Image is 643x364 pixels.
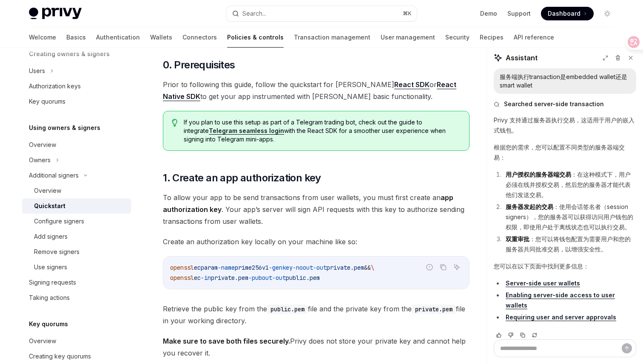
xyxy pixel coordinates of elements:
div: Overview [34,186,61,196]
a: Basics [66,27,86,48]
a: Security [445,27,469,48]
span: Assistant [506,53,538,63]
button: Search...⌘K [226,6,417,21]
li: ：您可以将钱包配置为需要用户和您的服务器共同批准交易，以增强安全性。 [503,234,636,254]
div: Configure signers [34,216,84,226]
span: 1. Create an app authorization key [163,171,321,185]
div: Taking actions [29,293,70,303]
a: Remove signers [22,244,131,260]
span: Create an authorization key locally on your machine like so: [163,236,469,248]
div: Overview [29,140,56,150]
span: ec [194,274,201,282]
a: API reference [514,27,554,48]
div: Owners [29,155,51,165]
span: openssl [170,274,194,282]
div: Signing requests [29,277,76,288]
div: Key quorums [29,96,65,107]
a: Use signers [22,260,131,275]
span: ⌘ K [403,10,412,17]
span: Retrieve the public key from the file and the private key from the file in your working directory. [163,303,469,327]
button: Report incorrect code [424,262,435,273]
strong: 服务器发起的交易 [506,203,553,210]
li: ：在这种模式下，用户必须在线并授权交易，然后您的服务器才能代表他们发送交易。 [503,169,636,200]
button: Ask AI [451,262,462,273]
div: Quickstart [34,201,65,211]
button: Toggle dark mode [600,7,614,20]
a: Key quorums [22,94,131,109]
a: Enabling server-side access to user wallets [506,291,615,309]
a: Authorization keys [22,79,131,94]
span: -genkey [269,264,293,271]
li: ：使用会话签名者（session signers），您的服务器可以获得访问用户钱包的权限，即使用户处于离线状态也可以执行交易。 [503,202,636,232]
span: -out [272,274,286,282]
strong: 双重审批 [506,235,529,243]
span: && [364,264,371,271]
div: Additional signers [29,170,79,181]
a: Demo [480,9,497,18]
a: Configure signers [22,214,131,229]
a: Wallets [150,27,172,48]
a: Welcome [29,27,56,48]
div: Add signers [34,231,68,242]
span: If you plan to use this setup as part of a Telegram trading bot, check out the guide to integrate... [184,118,461,144]
span: ecparam [194,264,218,271]
span: Prior to following this guide, follow the quickstart for [PERSON_NAME] or to get your app instrum... [163,79,469,102]
strong: 用户授权的服务器端交易 [506,171,571,178]
div: Creating key quorums [29,351,91,361]
span: Dashboard [548,9,580,18]
span: To allow your app to be send transactions from user wallets, you must first create an . Your app’... [163,192,469,227]
a: Overview [22,333,131,349]
p: 根据您的需求，您可以配置不同类型的服务器端交易： [494,142,636,163]
svg: Tip [172,119,178,127]
div: Authorization keys [29,81,81,91]
a: Recipes [480,27,504,48]
a: Creating key quorums [22,349,131,364]
p: 您可以在以下页面中找到更多信息： [494,261,636,271]
a: Overview [22,183,131,198]
code: private.pem [412,305,456,314]
a: Transaction management [294,27,370,48]
span: prime256v1 [235,264,269,271]
a: React SDK [394,80,430,89]
a: Requiring user and server approvals [506,313,616,321]
span: private.pem [327,264,364,271]
a: Quickstart [22,198,131,214]
code: public.pem [267,305,308,314]
a: Connectors [182,27,217,48]
a: Authentication [96,27,140,48]
a: Overview [22,137,131,152]
span: openssl [170,264,194,271]
a: Server-side user wallets [506,279,580,287]
a: Support [507,9,531,18]
a: Dashboard [541,7,594,20]
div: Users [29,66,45,76]
p: Privy 支持通过服务器执行交易，这适用于用户的嵌入式钱包。 [494,115,636,135]
span: Searched server-side transaction [504,100,604,108]
div: 服务端执行transaction是embedded wallet还是smart wallet [500,73,630,90]
span: private.pem [211,274,248,282]
button: Copy the contents from the code block [438,262,449,273]
h5: Key quorums [29,319,68,329]
span: public.pem [286,274,320,282]
div: Use signers [34,262,67,272]
button: Searched server-side transaction [494,100,636,108]
a: Telegram seamless login [209,127,284,135]
div: Overview [29,336,56,346]
a: User management [381,27,435,48]
a: Add signers [22,229,131,244]
span: \ [371,264,374,271]
div: Remove signers [34,247,80,257]
span: -in [201,274,211,282]
img: light logo [29,8,82,20]
button: Send message [622,343,632,353]
h5: Using owners & signers [29,123,100,133]
span: -noout [293,264,313,271]
span: -out [313,264,327,271]
span: -pubout [248,274,272,282]
a: Taking actions [22,290,131,305]
div: Search... [242,8,266,19]
a: Signing requests [22,275,131,290]
span: 0. Prerequisites [163,58,235,72]
a: Policies & controls [227,27,284,48]
span: -name [218,264,235,271]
